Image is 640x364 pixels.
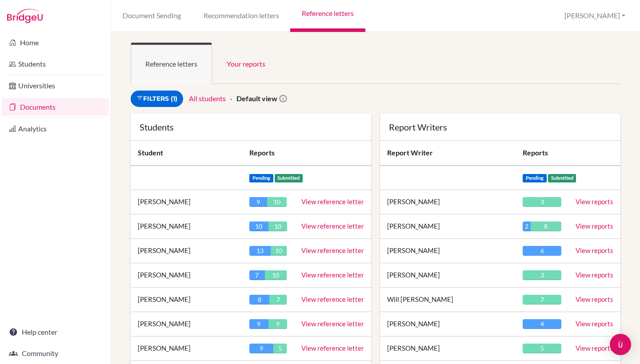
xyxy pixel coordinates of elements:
a: View reference letter [301,222,364,230]
div: 5 [273,344,287,353]
div: 13 [249,246,271,256]
a: View reference letter [301,271,364,279]
div: Report Writers [389,123,612,131]
td: [PERSON_NAME] [131,214,242,239]
td: Will [PERSON_NAME] [380,288,516,312]
td: [PERSON_NAME] [380,312,516,336]
td: [PERSON_NAME] [380,263,516,288]
a: All students [189,94,226,103]
div: 10 [268,222,288,231]
a: View reference letter [301,320,364,328]
a: Universities [2,77,109,95]
td: [PERSON_NAME] [131,336,242,361]
div: 10 [249,222,268,231]
a: View reports [576,344,613,352]
span: Pending [249,174,273,182]
td: [PERSON_NAME] [131,190,242,214]
span: Pending [523,174,547,182]
a: View reference letter [301,295,364,303]
td: [PERSON_NAME] [131,263,242,288]
div: 2 [523,222,530,231]
div: 3 [523,197,561,207]
a: Home [2,34,109,51]
a: View reports [576,246,613,254]
a: View reports [576,320,613,328]
img: Bridge-U [7,9,43,23]
a: Community [2,344,109,362]
div: 10 [267,197,287,207]
th: Report Writer [380,141,516,166]
div: 6 [523,246,561,256]
div: 8 [531,222,561,231]
th: Reports [242,141,371,166]
td: [PERSON_NAME] [131,239,242,263]
a: Analytics [2,120,109,138]
a: View reference letter [301,344,364,352]
a: Help center [2,323,109,341]
strong: Default view [236,94,277,103]
th: Reports [516,141,568,166]
a: View reports [576,271,613,279]
button: [PERSON_NAME] [560,8,629,24]
a: View reports [576,295,613,303]
td: [PERSON_NAME] [380,239,516,263]
a: Filters (1) [131,91,183,107]
span: Submitted [275,174,303,182]
a: Your reports [212,43,280,84]
div: Open Intercom Messenger [610,334,631,355]
div: 7 [269,295,287,305]
a: View reports [576,198,613,206]
span: Submitted [548,174,576,182]
div: 8 [249,295,269,305]
div: 9 [249,319,268,329]
a: View reference letter [301,198,364,206]
div: 9 [249,197,267,207]
div: 3 [523,270,561,280]
a: View reports [576,222,613,230]
a: Students [2,55,109,73]
td: [PERSON_NAME] [131,288,242,312]
div: 4 [523,319,561,329]
div: 7 [249,270,265,280]
div: 9 [268,319,288,329]
div: 9 [249,344,273,353]
div: 7 [523,295,561,305]
td: [PERSON_NAME] [131,312,242,336]
div: 10 [265,270,287,280]
td: [PERSON_NAME] [380,190,516,214]
td: [PERSON_NAME] [380,336,516,361]
a: Reference letters [131,43,212,84]
th: Student [131,141,242,166]
a: Documents [2,98,109,116]
div: 5 [523,344,561,353]
a: View reference letter [301,246,364,254]
td: [PERSON_NAME] [380,214,516,239]
div: Students [140,123,362,131]
div: 10 [271,246,287,256]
